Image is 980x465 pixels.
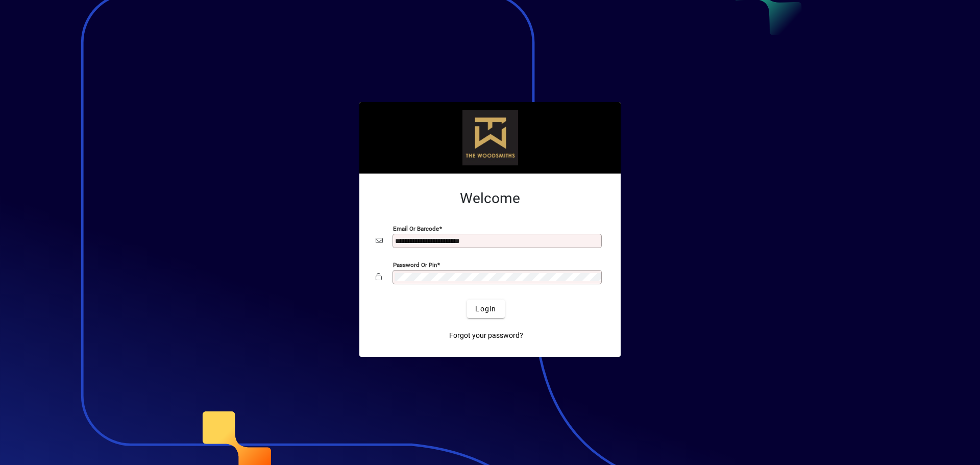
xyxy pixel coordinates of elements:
[467,300,504,318] button: Login
[445,326,527,345] a: Forgot your password?
[449,330,523,341] span: Forgot your password?
[393,225,439,232] mat-label: Email or Barcode
[393,261,437,268] mat-label: Password or Pin
[475,304,496,314] span: Login
[376,190,604,207] h2: Welcome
